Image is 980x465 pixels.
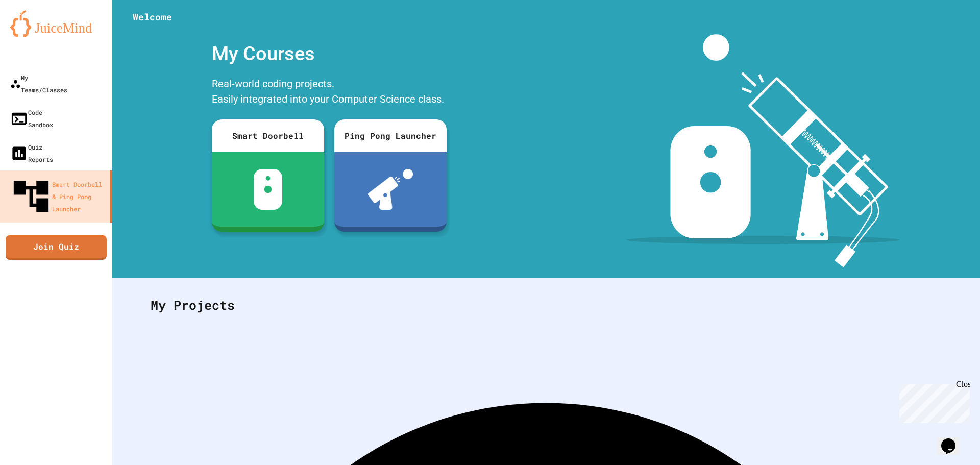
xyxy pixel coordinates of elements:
[10,10,102,37] img: logo-orange.svg
[10,176,106,217] div: Smart Doorbell & Ping Pong Launcher
[10,71,67,96] div: My Teams/Classes
[6,235,107,260] a: Join Quiz
[895,380,970,423] iframe: chat widget
[4,4,70,65] div: Chat with us now!Close
[10,141,53,165] div: Quiz Reports
[207,34,452,74] div: My Courses
[368,169,413,210] img: ppl-with-ball.png
[334,119,447,152] div: Ping Pong Launcher
[937,424,970,455] iframe: chat widget
[207,74,452,112] div: Real-world coding projects. Easily integrated into your Computer Science class.
[626,34,900,267] img: banner-image-my-projects.png
[212,119,324,152] div: Smart Doorbell
[10,106,53,131] div: Code Sandbox
[254,169,283,210] img: sdb-white.svg
[140,285,952,325] div: My Projects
